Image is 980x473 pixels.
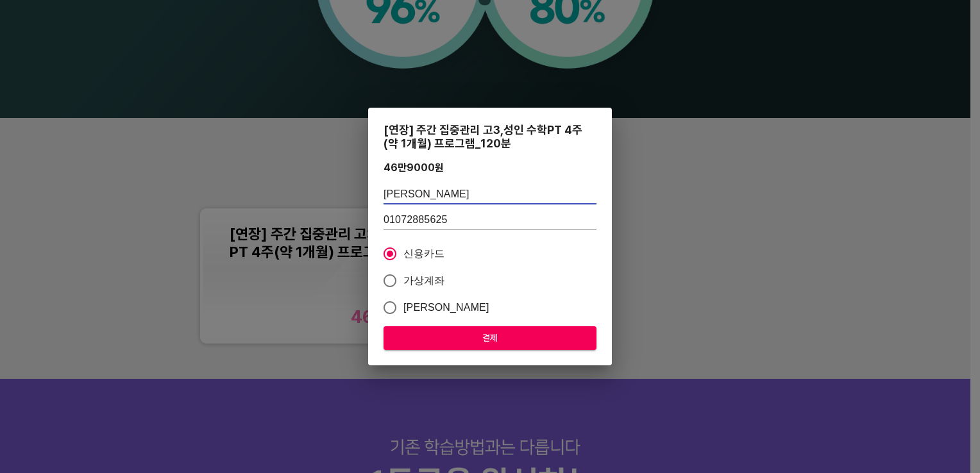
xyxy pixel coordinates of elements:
span: [PERSON_NAME] [403,300,489,315]
span: 신용카드 [403,246,445,261]
div: [연장] 주간 집중관리 고3,성인 수학PT 4주(약 1개월) 프로그램_120분 [384,123,596,150]
input: 학생 이름 [384,184,596,204]
span: 가상계좌 [403,273,445,288]
button: 결제 [384,326,596,350]
input: 학생 연락처 [384,210,596,230]
div: 46만9000 원 [384,162,444,174]
span: 결제 [394,330,586,346]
